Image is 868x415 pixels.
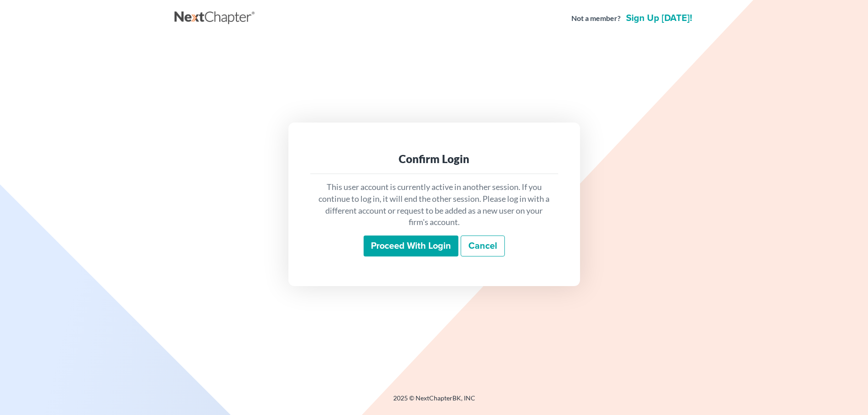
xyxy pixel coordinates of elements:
[571,13,621,24] strong: Not a member?
[461,236,505,256] a: Cancel
[624,14,694,23] a: Sign up [DATE]!
[318,152,551,166] div: Confirm Login
[318,181,551,228] p: This user account is currently active in another session. If you continue to log in, it will end ...
[175,394,694,410] div: 2025 © NextChapterBK, INC
[364,236,458,256] input: Proceed with login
